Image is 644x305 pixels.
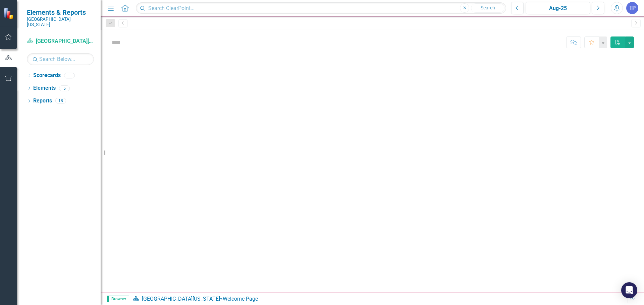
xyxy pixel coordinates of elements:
a: [GEOGRAPHIC_DATA][US_STATE] [142,296,220,302]
img: Not Defined [111,37,121,48]
a: Elements [33,84,56,92]
button: Aug-25 [526,2,590,14]
a: Scorecards [33,72,61,79]
div: 18 [55,98,66,104]
input: Search ClearPoint... [136,2,506,14]
a: Reports [33,97,52,105]
button: Search [471,3,504,13]
input: Search Below... [27,53,94,65]
small: [GEOGRAPHIC_DATA][US_STATE] [27,16,94,27]
span: Browser [107,296,129,302]
img: ClearPoint Strategy [3,7,15,19]
span: Elements & Reports [27,8,94,16]
div: » [132,295,628,303]
div: Aug-25 [528,4,588,12]
div: Welcome Page [223,296,258,302]
div: 5 [59,85,70,91]
button: TP [626,2,638,14]
span: Search [481,5,495,10]
div: Open Intercom Messenger [621,282,637,298]
a: [GEOGRAPHIC_DATA][US_STATE] [27,37,94,45]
